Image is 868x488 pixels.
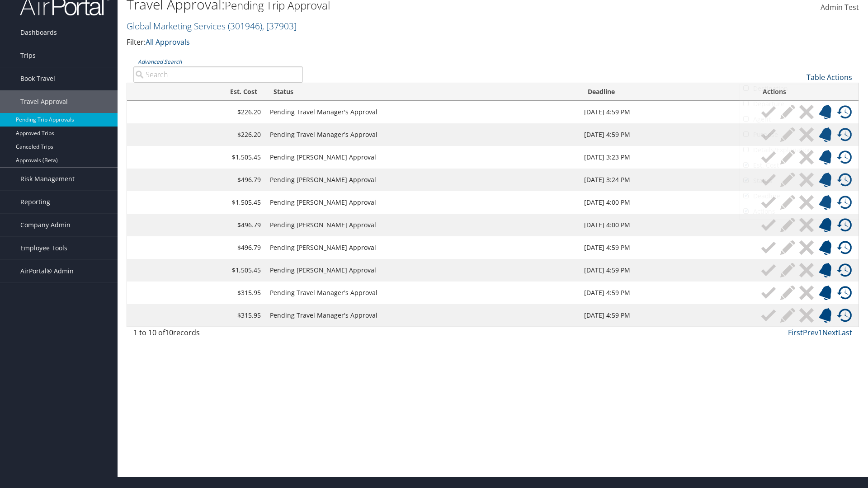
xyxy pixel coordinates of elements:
span: Employee Tools [20,237,67,259]
span: AirPortal® Admin [20,260,74,282]
a: Actions [740,204,859,219]
span: Travel Approval [20,90,68,113]
a: Deadline [740,188,859,204]
span: Book Travel [20,67,55,90]
span: Dashboards [20,21,57,44]
a: Departure [740,96,859,112]
span: Company Admin [20,214,71,236]
span: Reporting [20,191,50,213]
a: Est. Cost [740,158,859,173]
span: Risk Management [20,168,75,190]
a: Status [740,173,859,188]
a: Purpose [740,127,859,142]
a: Agent [740,112,859,127]
a: Details/Explanation [740,142,859,158]
span: Trips [20,44,36,67]
a: Destination [740,81,859,96]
